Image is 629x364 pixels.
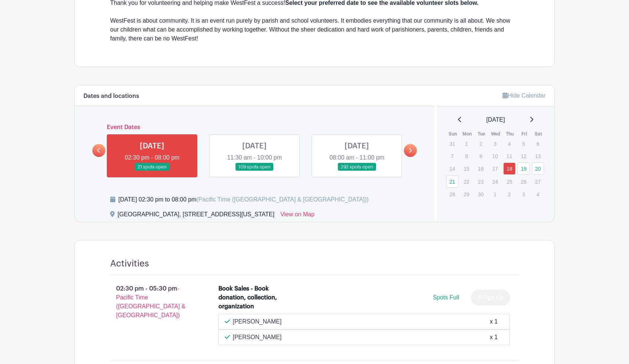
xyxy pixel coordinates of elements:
[474,130,489,138] th: Tue
[490,333,498,342] div: x 1
[503,130,517,138] th: Thu
[110,16,519,43] div: WestFest is about community. It is an event run purely by parish and school volunteers. It embodi...
[196,196,369,203] span: (Pacific Time ([GEOGRAPHIC_DATA] & [GEOGRAPHIC_DATA]))
[488,130,503,138] th: Wed
[532,176,544,187] p: 27
[460,138,472,150] p: 1
[118,195,369,204] div: [DATE] 02:30 pm to 08:00 pm
[503,163,516,175] a: 18
[489,138,501,150] p: 3
[517,163,530,175] a: 19
[532,188,544,200] p: 4
[531,130,546,138] th: Sat
[532,163,544,175] a: 20
[517,188,530,200] p: 3
[517,176,530,187] p: 26
[475,188,487,200] p: 30
[475,138,487,150] p: 2
[532,138,544,150] p: 6
[233,333,282,342] p: [PERSON_NAME]
[83,93,139,100] h6: Dates and locations
[475,150,487,162] p: 9
[118,210,274,222] div: [GEOGRAPHIC_DATA], [STREET_ADDRESS][US_STATE]
[460,188,472,200] p: 29
[503,150,516,162] p: 11
[475,163,487,174] p: 16
[460,163,472,174] p: 15
[446,150,458,162] p: 7
[446,138,458,150] p: 31
[503,188,516,200] p: 2
[433,294,459,301] span: Spots Full
[98,281,207,323] p: 02:30 pm - 05:30 pm
[486,115,505,124] span: [DATE]
[503,176,516,187] p: 25
[460,150,472,162] p: 8
[446,130,460,138] th: Sun
[475,176,487,187] p: 23
[489,188,501,200] p: 1
[517,150,530,162] p: 12
[218,284,283,311] div: Book Sales - Book donation, collection, organization
[503,138,516,150] p: 4
[105,124,404,131] h6: Event Dates
[490,317,498,326] div: x 1
[489,150,501,162] p: 10
[532,150,544,162] p: 13
[446,163,458,174] p: 14
[517,130,531,138] th: Fri
[446,176,458,188] a: 21
[460,130,474,138] th: Mon
[460,176,472,187] p: 22
[517,138,530,150] p: 5
[503,92,546,99] a: Hide Calendar
[280,210,314,222] a: View on Map
[489,163,501,174] p: 17
[446,188,458,200] p: 28
[233,317,282,326] p: [PERSON_NAME]
[489,176,501,187] p: 24
[110,258,149,269] h4: Activities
